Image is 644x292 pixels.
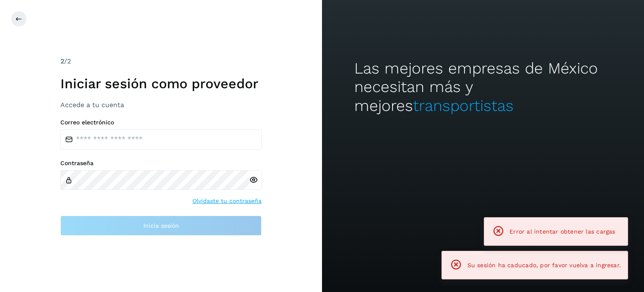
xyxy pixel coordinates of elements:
span: Su sesión ha caducado, por favor vuelva a ingresar. [467,262,621,268]
h1: Iniciar sesión como proveedor [60,76,262,92]
h2: Las mejores empresas de México necesitan más y mejores [354,59,612,115]
label: Contraseña [60,160,262,167]
span: transportistas [413,97,514,115]
h3: Accede a tu cuenta [60,101,262,109]
label: Correo electrónico [60,119,262,126]
button: Inicia sesión [60,216,262,236]
span: Error al intentar obtener las cargas [509,228,615,235]
span: Inicia sesión [143,223,179,229]
a: Olvidaste tu contraseña [192,197,262,205]
div: /2 [60,56,262,66]
span: 2 [60,57,64,65]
